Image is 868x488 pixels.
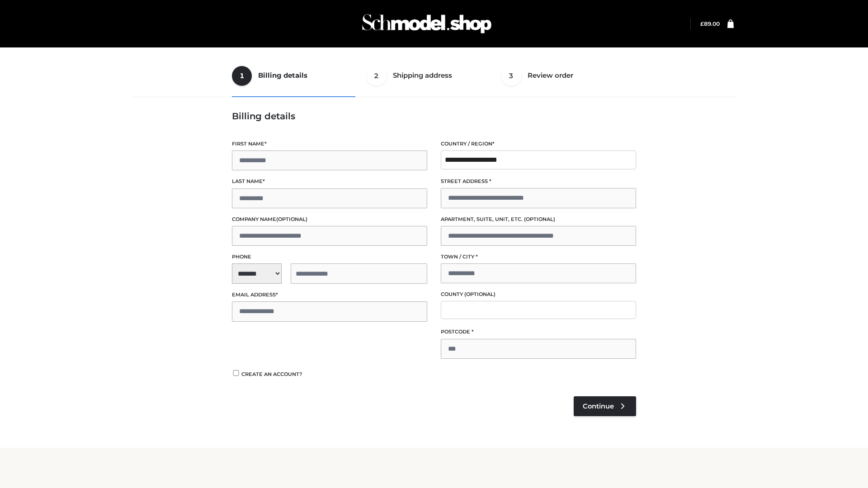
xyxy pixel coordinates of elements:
[700,20,704,27] span: £
[241,371,302,377] span: Create an account?
[441,290,636,299] label: County
[441,177,636,186] label: Street address
[232,140,427,148] label: First name
[232,253,427,261] label: Phone
[232,291,427,299] label: Email address
[441,215,636,224] label: Apartment, suite, unit, etc.
[700,20,720,27] bdi: 89.00
[583,402,614,410] span: Continue
[232,177,427,186] label: Last name
[276,216,307,222] span: (optional)
[232,215,427,224] label: Company name
[441,140,636,148] label: Country / Region
[232,111,636,122] h3: Billing details
[464,291,495,297] span: (optional)
[232,370,240,376] input: Create an account?
[574,396,636,416] a: Continue
[700,20,720,27] a: £89.00
[441,253,636,261] label: Town / City
[441,328,636,336] label: Postcode
[524,216,555,222] span: (optional)
[359,6,495,42] img: Schmodel Admin 964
